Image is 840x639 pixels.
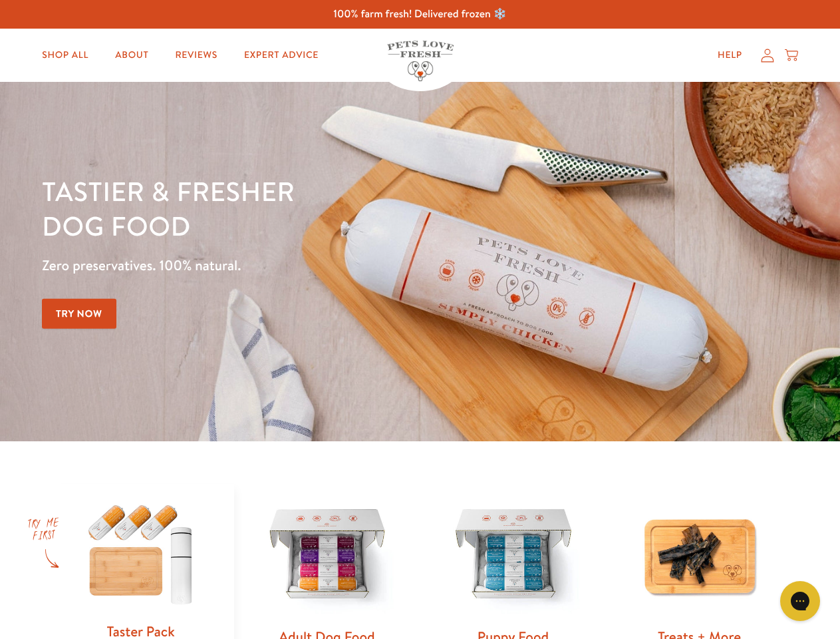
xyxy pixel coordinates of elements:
[233,42,329,69] a: Expert Advice
[707,42,753,69] a: Help
[387,41,454,81] img: Pets Love Fresh
[42,174,546,243] h1: Tastier & fresher dog food
[773,576,827,626] iframe: Gorgias live chat messenger
[42,299,116,329] a: Try Now
[164,42,227,69] a: Reviews
[42,254,546,278] p: Zero preservatives. 100% natural.
[104,42,159,69] a: About
[31,42,99,69] a: Shop All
